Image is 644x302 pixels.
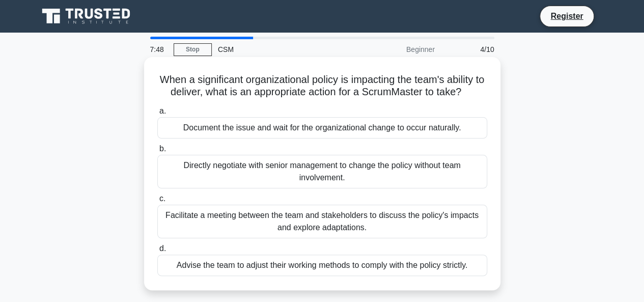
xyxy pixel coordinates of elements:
[144,39,174,60] div: 7:48
[441,39,500,60] div: 4/10
[159,244,166,253] span: d.
[159,106,166,115] span: a.
[544,10,589,22] a: Register
[156,73,488,99] h5: When a significant organizational policy is impacting the team's ability to deliver, what is an a...
[157,205,487,238] div: Facilitate a meeting between the team and stakeholders to discuss the policy's impacts and explor...
[159,144,166,153] span: b.
[212,39,352,60] div: CSM
[157,255,487,276] div: Advise the team to adjust their working methods to comply with the policy strictly.
[157,117,487,139] div: Document the issue and wait for the organizational change to occur naturally.
[157,155,487,188] div: Directly negotiate with senior management to change the policy without team involvement.
[352,39,441,60] div: Beginner
[159,194,165,203] span: c.
[174,43,212,56] a: Stop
